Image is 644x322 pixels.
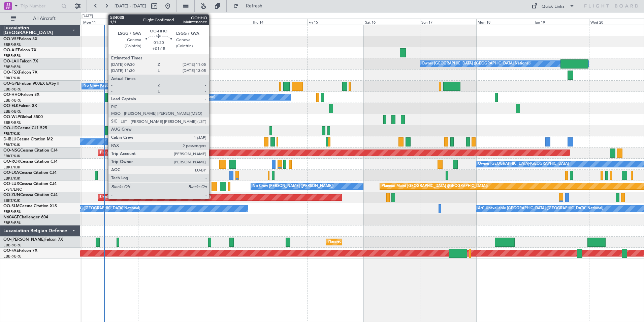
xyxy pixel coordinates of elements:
span: OO-FSX [3,71,19,75]
a: OO-LAHFalcon 7X [3,59,38,63]
span: OO-ELK [3,104,19,108]
span: OO-JID [3,126,18,130]
a: EBKT/KJK [3,198,20,203]
a: OO-AIEFalcon 7X [3,48,36,52]
a: OO-FSXFalcon 7X [3,71,37,75]
a: OO-VSFFalcon 8X [3,37,37,41]
span: [DATE] - [DATE] [115,3,146,9]
a: EBBR/BRU [3,254,22,259]
a: EBBR/BRU [3,120,22,125]
span: D-IBLU [3,137,17,141]
span: OO-FAE [3,249,19,253]
div: No Crew [PERSON_NAME] ([PERSON_NAME]) [253,181,333,191]
span: OO-VSF [3,37,19,41]
a: EBBR/BRU [3,64,22,70]
div: Unplanned Maint [GEOGRAPHIC_DATA] ([GEOGRAPHIC_DATA]) [100,192,211,203]
a: OO-HHOFalcon 8X [3,93,39,97]
div: Planned Maint [GEOGRAPHIC_DATA] ([GEOGRAPHIC_DATA] National) [328,237,450,247]
div: Mon 11 [82,19,138,25]
div: Tue 19 [533,19,589,25]
a: OO-ELKFalcon 8X [3,104,37,108]
div: Planned Maint [GEOGRAPHIC_DATA] ([GEOGRAPHIC_DATA]) [382,181,488,191]
div: A/C Unavailable [GEOGRAPHIC_DATA] ([GEOGRAPHIC_DATA] National) [478,204,603,214]
span: OO-GPE [3,82,19,86]
div: Quick Links [542,3,565,10]
span: OO-ROK [3,160,20,164]
a: EBBR/BRU [3,109,22,114]
div: Sat 16 [364,19,420,25]
a: OO-SLMCessna Citation XLS [3,204,57,208]
button: All Aircraft [7,13,73,24]
span: Refresh [240,4,268,8]
span: OO-AIE [3,48,18,52]
button: Quick Links [528,1,578,11]
div: [DATE] [82,14,93,19]
a: OO-ZUNCessna Citation CJ4 [3,193,58,197]
div: Owner [GEOGRAPHIC_DATA]-[GEOGRAPHIC_DATA] [478,159,569,169]
div: Fri 15 [307,19,363,25]
span: OO-SLM [3,204,20,208]
a: OO-GPEFalcon 900EX EASy II [3,82,59,86]
span: OO-WLP [3,115,20,119]
div: Planned Maint [GEOGRAPHIC_DATA] ([GEOGRAPHIC_DATA]) [100,148,206,158]
span: OO-LAH [3,59,20,63]
a: EBKT/KJK [3,165,20,170]
a: OO-JIDCessna CJ1 525 [3,126,47,130]
span: OO-[PERSON_NAME] [3,238,44,242]
div: Sun 17 [420,19,476,25]
a: OO-FAEFalcon 7X [3,249,37,253]
div: A/C Unavailable Geneva (Cointrin) [156,92,215,102]
span: OO-NSG [3,149,20,153]
a: EBKT/KJK [3,176,20,181]
button: Refresh [230,1,270,11]
a: LFSN/ENC [3,187,22,192]
div: Mon 18 [476,19,533,25]
span: OO-HHO [3,93,21,97]
a: N604GFChallenger 604 [3,215,48,219]
a: EBBR/BRU [3,209,22,214]
a: EBKT/KJK [3,142,20,147]
a: EBBR/BRU [3,42,22,47]
a: EBKT/KJK [3,76,20,81]
a: EBBR/BRU [3,98,22,103]
a: OO-WLPGlobal 5500 [3,115,43,119]
a: OO-ROKCessna Citation CJ4 [3,160,58,164]
a: OO-[PERSON_NAME]Falcon 7X [3,238,63,242]
input: Trip Number [21,1,59,11]
a: EBBR/BRU [3,53,22,58]
a: OO-LXACessna Citation CJ4 [3,171,57,175]
a: OO-NSGCessna Citation CJ4 [3,149,58,153]
div: Wed 13 [195,19,251,25]
a: EBBR/BRU [3,243,22,248]
span: OO-LUX [3,182,19,186]
div: Thu 14 [251,19,307,25]
div: Tue 12 [138,19,194,25]
div: Owner [GEOGRAPHIC_DATA] ([GEOGRAPHIC_DATA] National) [422,59,530,69]
span: All Aircraft [18,16,71,21]
a: OO-LUXCessna Citation CJ4 [3,182,57,186]
a: D-IBLUCessna Citation M2 [3,137,53,141]
span: N604GF [3,215,19,219]
span: OO-LXA [3,171,19,175]
a: EBBR/BRU [3,220,22,225]
span: OO-ZUN [3,193,20,197]
a: EBKT/KJK [3,154,20,159]
div: No Crew [GEOGRAPHIC_DATA] ([GEOGRAPHIC_DATA] National) [84,81,196,91]
a: EBBR/BRU [3,87,22,92]
div: No Crew [GEOGRAPHIC_DATA] ([GEOGRAPHIC_DATA] National) [27,204,140,214]
a: EBKT/KJK [3,131,20,136]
